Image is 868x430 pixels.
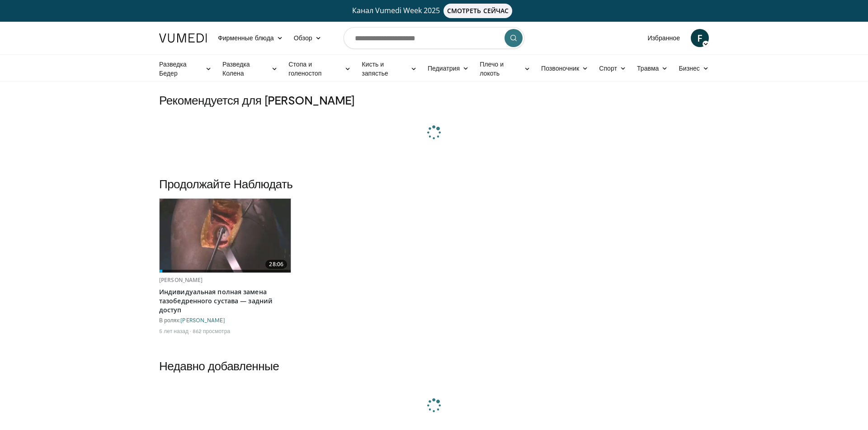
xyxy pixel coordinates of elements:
[541,64,579,73] ya-tr-span: Позвоночник
[294,33,312,43] ya-tr-span: Обзор
[642,29,685,47] a: Избранное
[159,328,189,334] ya-tr-span: 5 лет назад
[674,59,714,77] a: Бизнес
[159,33,207,43] img: Логотип VuMedi
[218,33,274,43] ya-tr-span: Фирменные блюда
[180,317,225,323] a: [PERSON_NAME]
[159,60,203,78] ya-tr-span: Разведка Бедер
[356,60,422,78] a: Кисть и запястье
[160,199,291,272] a: 28:06
[352,5,440,15] ya-tr-span: Канал Vumedi Week 2025
[159,358,279,373] ya-tr-span: Недавно добавленные
[283,60,356,78] a: Стопа и голеностоп
[536,59,594,77] a: Позвоночник
[599,64,617,73] ya-tr-span: Спорт
[159,93,355,107] ya-tr-span: Рекомендуется для [PERSON_NAME]
[447,6,509,15] ya-tr-span: СМОТРЕТЬ СЕЙЧАС
[691,29,709,47] a: F
[480,60,521,78] ya-tr-span: Плечо и локоть
[362,60,408,78] ya-tr-span: Кисть и запястье
[637,64,659,73] ya-tr-span: Травма
[159,317,180,323] ya-tr-span: В ролях:
[160,4,708,18] a: Канал Vumedi Week 2025СМОТРЕТЬ СЕЙЧАС
[159,177,292,191] ya-tr-span: Продолжайте Наблюдать
[217,60,283,78] a: Разведка Колена
[679,64,700,73] ya-tr-span: Бизнес
[288,60,342,78] ya-tr-span: Стопа и голеностоп
[212,29,288,47] a: Фирменные блюда
[265,260,287,269] span: 28:06
[288,29,327,47] a: Обзор
[344,27,524,49] input: Поиск тем, выступлений
[428,64,460,73] ya-tr-span: Педиатрия
[159,287,273,314] ya-tr-span: Индивидуальная полная замена тазобедренного сустава — задний доступ
[697,31,703,44] ya-tr-span: F
[632,59,674,77] a: Травма
[159,276,203,284] a: [PERSON_NAME]
[422,59,474,77] a: Педиатрия
[159,287,291,315] a: Индивидуальная полная замена тазобедренного сустава — задний доступ
[160,199,291,272] img: 64b32952-aa16-4696-95e5-51e66457d17c.620x360_q85_upscale.jpg
[222,60,269,78] ya-tr-span: Разведка Колена
[474,60,536,78] a: Плечо и локоть
[193,328,231,334] ya-tr-span: 862 просмотра
[154,60,217,78] a: Разведка Бедер
[594,59,632,77] a: Спорт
